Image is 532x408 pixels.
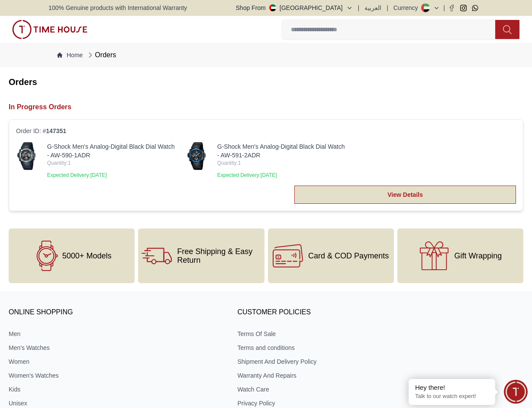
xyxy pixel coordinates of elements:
[217,142,346,160] a: G-Shock Men's Analog-Digital Black Dial Watch - AW-591-2ADR
[186,142,207,170] img: ...
[48,43,484,67] nav: Breadcrumb
[9,102,523,112] h2: In Progress Orders
[9,371,218,380] a: Women's Watches
[364,3,381,12] button: العربية
[86,50,116,60] div: Orders
[237,343,447,352] a: Terms and conditions
[16,127,66,135] span: Order ID: #
[415,383,489,392] div: Hey there!
[177,247,261,264] span: Free Shipping & Easy Return
[47,142,176,160] a: G-Shock Men's Analog-Digital Black Dial Watch - AW-590-1ADR
[16,142,37,170] img: ...
[47,160,176,166] span: Quantity: 1
[46,127,66,134] span: 147351
[217,160,346,166] span: Quantity: 1
[393,3,422,12] div: Currency
[47,172,176,179] p: Expected Delivery: [DATE]
[358,3,360,12] span: |
[237,306,447,319] h3: CUSTOMER POLICIES
[504,380,528,404] div: Chat Widget
[62,251,112,260] span: 5000+ Models
[269,4,276,11] img: United Arab Emirates
[387,3,388,12] span: |
[236,3,353,12] button: Shop From[GEOGRAPHIC_DATA]
[57,51,83,59] a: Home
[308,251,389,260] span: Card & COD Payments
[9,357,218,366] a: Women
[237,371,447,380] a: Warranty And Repairs
[9,399,218,408] a: Unisex
[455,251,502,260] span: Gift Wrapping
[237,399,447,408] a: Privacy Policy
[460,5,467,11] a: Instagram
[237,357,447,366] a: Shipment And Delivery Policy
[217,172,346,179] p: Expected Delivery: [DATE]
[9,330,218,338] a: Men
[48,3,187,12] span: 100% Genuine products with International Warranty
[448,5,455,11] a: Facebook
[237,385,447,394] a: Watch Care
[443,3,445,12] span: |
[9,385,218,394] a: Kids
[9,306,218,319] h3: ONLINE SHOPPING
[472,5,478,11] a: Whatsapp
[294,186,516,204] a: View Details
[9,343,218,352] a: Men's Watches
[9,76,523,88] h2: Orders
[415,393,489,400] p: Talk to our watch expert!
[237,330,447,338] a: Terms Of Sale
[12,20,87,39] img: ...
